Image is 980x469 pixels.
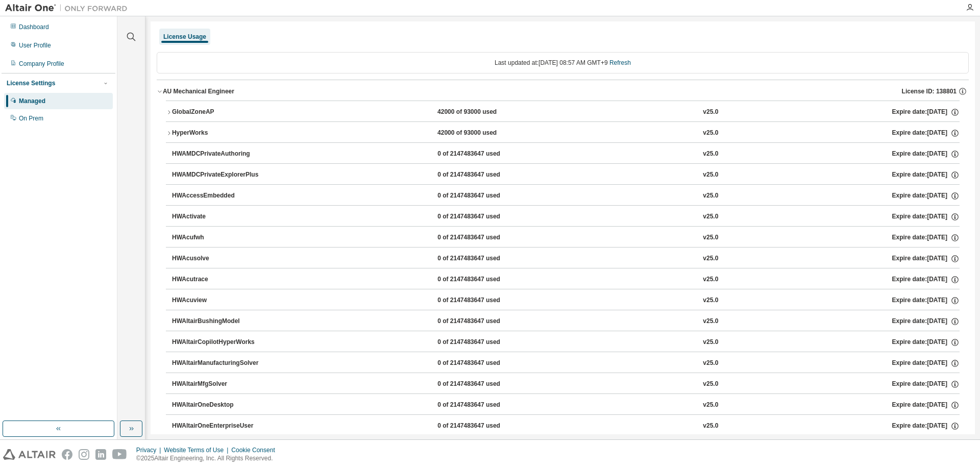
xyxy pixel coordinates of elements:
[166,101,960,124] button: GlobalZoneAP42000 of 93000 usedv25.0Expire date:[DATE]
[703,380,718,389] div: v25.0
[437,129,529,138] div: 42000 of 93000 used
[437,150,529,159] div: 0 of 2147483647 used
[892,254,960,263] div: Expire date: [DATE]
[437,275,529,284] div: 0 of 2147483647 used
[703,338,718,347] div: v25.0
[172,150,264,159] div: HWAMDCPrivateAuthoring
[172,164,960,186] button: HWAMDCPrivateExplorerPlus0 of 2147483647 usedv25.0Expire date:[DATE]
[703,129,718,138] div: v25.0
[703,108,718,117] div: v25.0
[437,233,529,242] div: 0 of 2147483647 used
[172,415,960,437] button: HWAltairOneEnterpriseUser0 of 2147483647 usedv25.0Expire date:[DATE]
[703,254,718,263] div: v25.0
[892,338,960,347] div: Expire date: [DATE]
[703,296,718,305] div: v25.0
[172,373,960,396] button: HWAltairMfgSolver0 of 2147483647 usedv25.0Expire date:[DATE]
[892,380,960,389] div: Expire date: [DATE]
[172,143,960,165] button: HWAMDCPrivateAuthoring0 of 2147483647 usedv25.0Expire date:[DATE]
[172,233,264,242] div: HWAcufwh
[172,317,264,326] div: HWAltairBushingModel
[892,212,960,221] div: Expire date: [DATE]
[172,129,264,138] div: HyperWorks
[172,212,264,221] div: HWActivate
[5,3,133,13] img: Altair One
[172,227,960,249] button: HWAcufwh0 of 2147483647 usedv25.0Expire date:[DATE]
[231,446,281,454] div: Cookie Consent
[437,296,529,305] div: 0 of 2147483647 used
[157,80,969,103] button: AU Mechanical EngineerLicense ID: 138801
[19,114,43,122] div: On Prem
[703,275,718,284] div: v25.0
[172,170,264,180] div: HWAMDCPrivateExplorerPlus
[172,248,960,270] button: HWAcusolve0 of 2147483647 usedv25.0Expire date:[DATE]
[703,170,718,180] div: v25.0
[892,275,960,284] div: Expire date: [DATE]
[172,254,264,263] div: HWAcusolve
[3,449,56,460] img: altair_logo.svg
[437,422,529,431] div: 0 of 2147483647 used
[437,108,529,117] div: 42000 of 93000 used
[892,359,960,368] div: Expire date: [DATE]
[172,191,264,201] div: HWAccessEmbedded
[892,296,960,305] div: Expire date: [DATE]
[703,401,718,410] div: v25.0
[902,87,957,95] span: License ID: 138801
[172,401,264,410] div: HWAltairOneDesktop
[172,352,960,375] button: HWAltairManufacturingSolver0 of 2147483647 usedv25.0Expire date:[DATE]
[892,170,960,180] div: Expire date: [DATE]
[172,206,960,228] button: HWActivate0 of 2147483647 usedv25.0Expire date:[DATE]
[703,212,718,221] div: v25.0
[172,394,960,416] button: HWAltairOneDesktop0 of 2147483647 usedv25.0Expire date:[DATE]
[892,129,960,138] div: Expire date: [DATE]
[892,191,960,201] div: Expire date: [DATE]
[609,59,631,66] a: Refresh
[892,233,960,242] div: Expire date: [DATE]
[19,60,64,68] div: Company Profile
[703,191,718,201] div: v25.0
[157,52,969,73] div: Last updated at: [DATE] 08:57 AM GMT+9
[172,185,960,207] button: HWAccessEmbedded0 of 2147483647 usedv25.0Expire date:[DATE]
[703,233,718,242] div: v25.0
[19,23,49,31] div: Dashboard
[172,380,264,389] div: HWAltairMfgSolver
[437,317,529,326] div: 0 of 2147483647 used
[437,338,529,347] div: 0 of 2147483647 used
[172,338,264,347] div: HWAltairCopilotHyperWorks
[172,275,264,284] div: HWAcutrace
[892,108,960,117] div: Expire date: [DATE]
[172,331,960,354] button: HWAltairCopilotHyperWorks0 of 2147483647 usedv25.0Expire date:[DATE]
[112,449,127,460] img: youtube.svg
[437,191,529,201] div: 0 of 2147483647 used
[437,401,529,410] div: 0 of 2147483647 used
[892,150,960,159] div: Expire date: [DATE]
[892,422,960,431] div: Expire date: [DATE]
[163,33,206,41] div: License Usage
[172,422,264,431] div: HWAltairOneEnterpriseUser
[172,108,264,117] div: GlobalZoneAP
[437,359,529,368] div: 0 of 2147483647 used
[437,380,529,389] div: 0 of 2147483647 used
[703,150,718,159] div: v25.0
[437,212,529,221] div: 0 of 2147483647 used
[164,446,231,454] div: Website Terms of Use
[892,401,960,410] div: Expire date: [DATE]
[172,310,960,333] button: HWAltairBushingModel0 of 2147483647 usedv25.0Expire date:[DATE]
[437,170,529,180] div: 0 of 2147483647 used
[136,446,164,454] div: Privacy
[19,97,45,105] div: Managed
[703,359,718,368] div: v25.0
[95,449,106,460] img: linkedin.svg
[172,268,960,291] button: HWAcutrace0 of 2147483647 usedv25.0Expire date:[DATE]
[79,449,89,460] img: instagram.svg
[163,87,234,95] div: AU Mechanical Engineer
[172,296,264,305] div: HWAcuview
[892,317,960,326] div: Expire date: [DATE]
[19,41,51,50] div: User Profile
[136,454,281,463] p: © 2025 Altair Engineering, Inc. All Rights Reserved.
[166,122,960,144] button: HyperWorks42000 of 93000 usedv25.0Expire date:[DATE]
[703,422,718,431] div: v25.0
[437,254,529,263] div: 0 of 2147483647 used
[703,317,718,326] div: v25.0
[172,289,960,312] button: HWAcuview0 of 2147483647 usedv25.0Expire date:[DATE]
[172,359,264,368] div: HWAltairManufacturingSolver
